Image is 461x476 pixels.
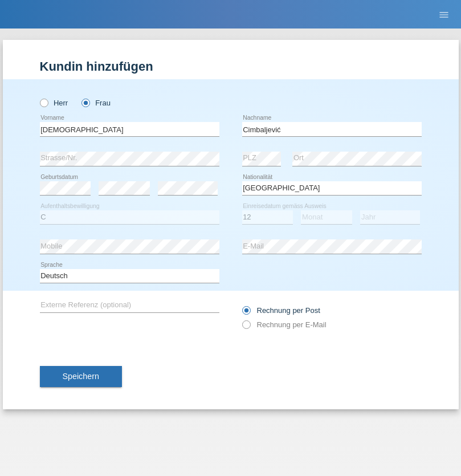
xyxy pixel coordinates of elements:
[242,306,320,315] label: Rechnung per Post
[63,372,99,381] span: Speichern
[242,320,250,335] input: Rechnung per E-Mail
[242,320,327,329] label: Rechnung per E-Mail
[40,59,422,74] h1: Kundin hinzufügen
[433,11,455,18] a: menu
[81,99,89,106] input: Frau
[40,99,68,107] label: Herr
[438,9,450,21] i: menu
[242,306,250,320] input: Rechnung per Post
[40,99,47,106] input: Herr
[40,366,122,388] button: Speichern
[81,99,111,107] label: Frau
